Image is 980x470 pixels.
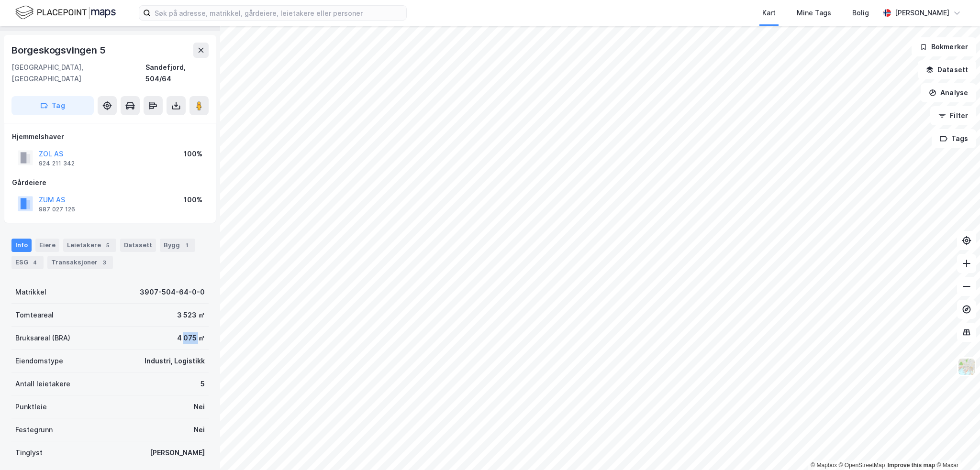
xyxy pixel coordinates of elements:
a: Improve this map [888,462,935,469]
div: Bruksareal (BRA) [15,332,70,344]
div: Festegrunn [15,424,53,436]
a: OpenStreetMap [839,462,885,469]
div: Eiendomstype [15,355,63,367]
div: 3 523 ㎡ [177,309,205,321]
div: Info [11,239,32,252]
button: Tags [932,129,976,148]
iframe: Chat Widget [932,424,980,470]
button: Analyse [921,83,976,102]
div: 100% [184,194,202,206]
div: Antall leietakere [15,378,70,390]
div: 4 [30,258,40,267]
div: Hjemmelshaver [12,131,208,142]
div: Bolig [852,7,869,19]
div: 5 [103,240,112,250]
div: Borgeskogsvingen 5 [11,43,107,58]
img: Z [958,358,976,376]
div: Kart [762,7,776,19]
div: ESG [11,256,44,269]
div: 4 075 ㎡ [177,332,205,344]
div: [PERSON_NAME] [150,447,205,459]
div: Nei [194,401,205,413]
div: [PERSON_NAME] [895,7,949,19]
button: Tag [11,96,94,115]
div: Mine Tags [797,7,831,19]
div: 1 [182,240,191,250]
div: Matrikkel [15,286,46,298]
div: Industri, Logistikk [145,355,205,367]
div: Transaksjoner [47,256,113,269]
div: 100% [184,148,202,160]
div: Bygg [160,239,195,252]
div: Tinglyst [15,447,43,459]
div: Leietakere [63,239,116,252]
img: logo.f888ab2527a4732fd821a326f86c7f29.svg [15,4,116,21]
div: Sandefjord, 504/64 [145,62,209,85]
a: Mapbox [811,462,837,469]
div: 987 027 126 [39,206,75,213]
button: Datasett [918,60,976,79]
div: Kontrollprogram for chat [932,424,980,470]
div: 924 211 342 [39,160,75,167]
button: Filter [930,106,976,125]
div: 5 [200,378,205,390]
div: Tomteareal [15,309,54,321]
div: 3 [100,258,109,267]
input: Søk på adresse, matrikkel, gårdeiere, leietakere eller personer [151,6,406,20]
div: Nei [194,424,205,436]
div: [GEOGRAPHIC_DATA], [GEOGRAPHIC_DATA] [11,62,145,85]
div: Punktleie [15,401,47,413]
div: Datasett [120,239,156,252]
div: 3907-504-64-0-0 [140,286,205,298]
button: Bokmerker [912,37,976,56]
div: Gårdeiere [12,177,208,188]
div: Eiere [35,239,59,252]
